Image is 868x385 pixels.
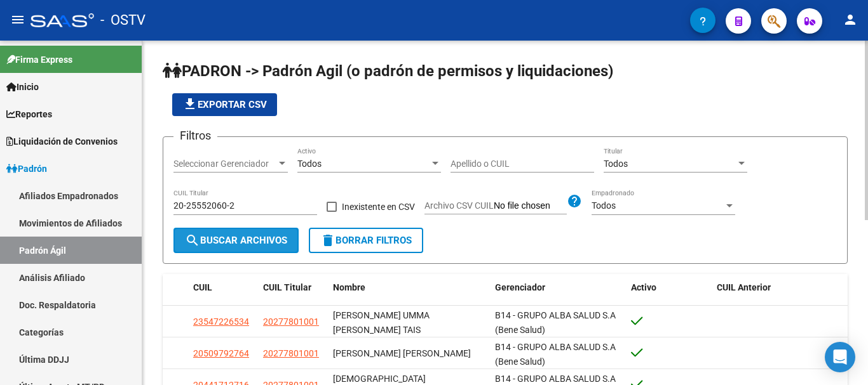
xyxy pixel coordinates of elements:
button: Borrar Filtros [309,228,423,253]
datatable-header-cell: Gerenciador [490,274,627,301]
div: Open Intercom Messenger [825,342,855,372]
span: B14 - GRUPO ALBA SALUD S.A (Bene Salud) [495,310,616,335]
datatable-header-cell: CUIL Anterior [712,274,848,301]
span: Todos [592,200,616,211]
button: Exportar CSV [172,93,277,116]
span: Exportar CSV [182,99,267,110]
span: 20277801001 [263,348,319,358]
span: Padrón [6,162,47,176]
h3: Filtros [173,127,217,145]
span: Inicio [6,80,39,94]
span: Activo [631,282,656,292]
input: Archivo CSV CUIL [494,200,567,212]
datatable-header-cell: CUIL [188,274,258,301]
span: Archivo CSV CUIL [424,200,494,211]
span: Todos [297,159,322,169]
span: Inexistente en CSV [342,199,415,214]
span: Borrar Filtros [320,235,412,246]
span: - OSTV [100,6,146,34]
button: Buscar Archivos [173,228,299,253]
span: Gerenciador [495,282,545,292]
span: B14 - GRUPO ALBA SALUD S.A (Bene Salud) [495,342,616,367]
span: Firma Express [6,53,72,67]
span: Buscar Archivos [185,235,287,246]
span: CUIL Titular [263,282,311,292]
span: Todos [604,159,628,169]
mat-icon: person [843,12,858,27]
span: Seleccionar Gerenciador [173,159,276,169]
span: CUIL Anterior [717,282,771,292]
span: Liquidación de Convenios [6,134,118,148]
span: Nombre [333,282,365,292]
mat-icon: search [185,233,200,248]
span: PADRON -> Padrón Agil (o padrón de permisos y liquidaciones) [163,62,613,80]
mat-icon: menu [10,12,25,27]
mat-icon: file_download [182,96,198,112]
datatable-header-cell: Nombre [328,274,490,301]
mat-icon: help [567,193,582,209]
span: CUIL [193,282,212,292]
span: [PERSON_NAME] UMMA [PERSON_NAME] TAIS [333,310,430,335]
datatable-header-cell: CUIL Titular [258,274,328,301]
span: Reportes [6,107,52,121]
span: 23547226534 [193,316,249,327]
datatable-header-cell: Activo [626,274,712,301]
span: 20277801001 [263,316,319,327]
span: [PERSON_NAME] [PERSON_NAME] [333,348,471,358]
mat-icon: delete [320,233,336,248]
span: 20509792764 [193,348,249,358]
